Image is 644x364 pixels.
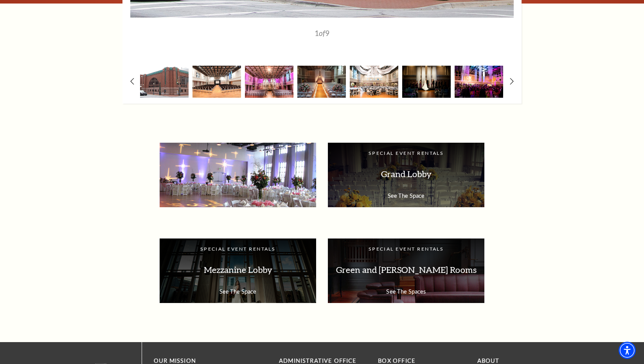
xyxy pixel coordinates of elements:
img: A spacious conference room with rows of chairs facing a screen, featuring modern lighting and woo... [192,66,241,97]
img: A brick building with decorative elements, large arched windows, and colorful trim at the top. St... [140,66,189,97]
p: See The Spaces [336,288,477,295]
img: A wedding ceremony scene with a couple at the altar, surrounded by bridesmaids in purple dresses ... [402,66,451,97]
div: Accessibility Menu [619,342,636,359]
img: A lively party scene with guests in formal attire dancing and enjoying music from a live band und... [455,66,503,97]
img: A beautifully arranged wedding venue with white chairs, floral decorations, and a draped backdrop... [297,66,346,97]
a: Special Event Rentals Green and [PERSON_NAME] Rooms See The Spaces [328,238,484,303]
p: See The Space [167,288,308,295]
img: A beautifully lit event space with pink accents, featuring rows of white chairs and decorative el... [245,66,293,97]
p: Special Event Rentals [336,246,477,252]
a: Special Event Rentals Mezzanine Lobby See The Space [160,238,316,303]
p: See The Space [336,192,477,199]
p: Mezzanine Lobby [167,258,308,282]
p: 1 9 [171,29,473,37]
span: of [319,29,325,38]
a: Special Event Rentals Grand Lobby See The Space [328,143,484,207]
img: A beautifully decorated event space with round tables, floral centerpieces, and draped fabric ove... [350,66,398,97]
p: Special Event Rentals [167,246,308,252]
p: Grand Lobby [336,162,477,186]
a: About [477,357,500,364]
p: Special Event Rentals [336,151,477,156]
p: Green and [PERSON_NAME] Rooms [336,258,477,282]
